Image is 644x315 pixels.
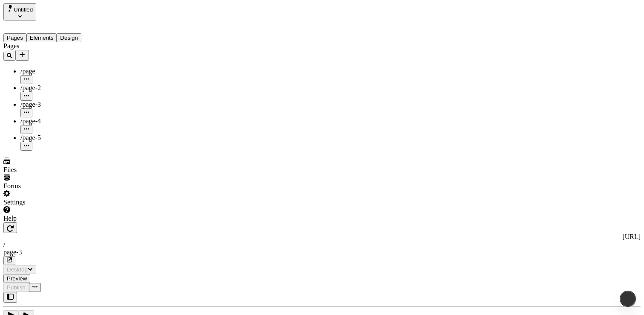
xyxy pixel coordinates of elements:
span: /page-5 [20,134,41,141]
div: Help [3,215,106,222]
button: Add new [15,50,29,61]
span: Untitled [14,6,33,13]
div: / [3,241,641,248]
button: Design [57,33,81,42]
div: Files [3,166,106,174]
div: Forms [3,182,106,190]
span: Desktop [7,266,28,273]
span: /page-3 [20,101,41,108]
span: /page-2 [20,84,41,91]
button: Pages [3,33,26,42]
span: Publish [7,284,26,291]
div: Settings [3,198,106,206]
button: Select site [3,3,36,20]
button: Elements [26,33,57,42]
button: Desktop [3,265,36,274]
button: Preview [3,274,30,283]
button: Publish [3,283,29,292]
div: [URL] [3,233,641,241]
div: page-3 [3,248,641,256]
span: Preview [7,275,27,282]
span: /page-4 [20,117,41,125]
div: Pages [3,42,106,50]
span: /page [20,67,35,75]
